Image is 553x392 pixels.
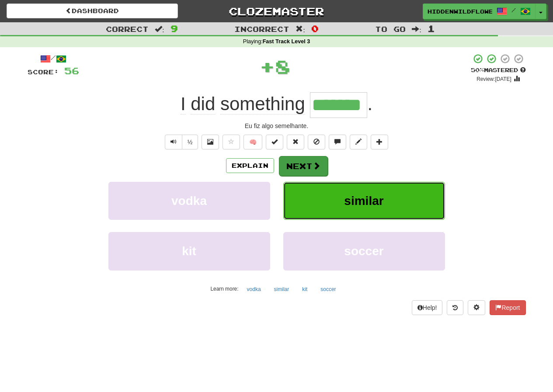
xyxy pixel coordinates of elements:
[181,94,186,114] span: I
[182,244,196,258] span: kit
[412,25,421,33] span: :
[165,135,182,149] button: Play sentence audio (ctl+space)
[511,7,516,13] span: /
[316,283,341,296] button: soccer
[283,232,445,270] button: soccer
[266,135,283,149] button: Set this sentence to 100% Mastered (alt+m)
[412,300,443,315] button: Help!
[226,158,274,173] button: Explain
[170,23,178,34] span: 9
[350,135,367,149] button: Edit sentence (alt+d)
[476,76,511,82] small: Review: [DATE]
[64,65,79,76] span: 56
[191,94,215,114] span: did
[371,135,388,149] button: Add to collection (alt+a)
[108,182,270,220] button: vodka
[220,94,305,114] span: something
[108,232,270,270] button: kit
[283,182,445,220] button: similar
[155,25,164,33] span: :
[471,66,484,73] span: 50 %
[260,53,275,80] span: +
[28,121,526,130] div: Eu fiz algo semelhante.
[311,23,319,34] span: 0
[308,135,325,149] button: Ignore sentence (alt+i)
[344,194,383,208] span: similar
[367,94,372,114] span: .
[275,56,290,77] span: 8
[106,24,149,33] span: Correct
[223,135,240,149] button: Favorite sentence (alt+f)
[490,300,525,315] button: Report
[471,66,526,74] div: Mastered
[210,286,238,292] small: Learn more:
[234,24,289,33] span: Incorrect
[182,135,198,149] button: ½
[28,53,79,64] div: /
[269,283,294,296] button: similar
[375,24,406,33] span: To go
[329,135,346,149] button: Discuss sentence (alt+u)
[344,244,383,258] span: soccer
[243,135,262,149] button: 🧠
[171,194,207,208] span: vodka
[423,3,536,19] a: HiddenWildflower9851 /
[297,283,312,296] button: kit
[163,135,198,149] div: Text-to-speech controls
[28,68,59,76] span: Score:
[191,3,362,19] a: Clozemaster
[428,23,435,34] span: 1
[242,283,266,296] button: vodka
[7,3,178,18] a: Dashboard
[296,25,305,33] span: :
[287,135,304,149] button: Reset to 0% Mastered (alt+r)
[428,7,492,15] span: HiddenWildflower9851
[202,135,219,149] button: Show image (alt+x)
[263,38,310,45] strong: Fast Track Level 3
[279,156,328,176] button: Next
[447,300,463,315] button: Round history (alt+y)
